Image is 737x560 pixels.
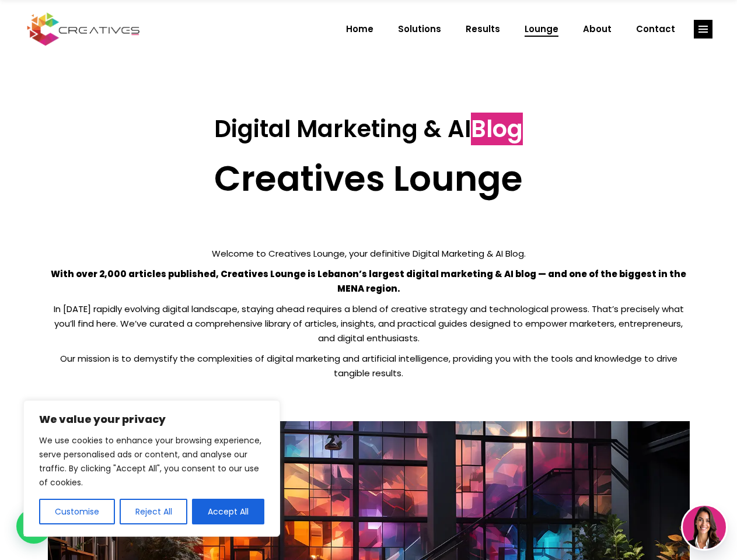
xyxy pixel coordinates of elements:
[48,351,690,380] p: Our mission is to demystify the complexities of digital marketing and artificial intelligence, pr...
[525,14,558,44] span: Lounge
[48,157,690,199] h2: Creatives Lounge
[25,11,142,47] img: Creatives
[398,14,441,44] span: Solutions
[48,246,690,261] p: Welcome to Creatives Lounge, your definitive Digital Marketing & AI Blog.
[624,14,687,44] a: Contact
[683,506,726,549] img: agent
[48,115,690,143] h3: Digital Marketing & AI
[39,499,115,524] button: Customise
[192,499,264,524] button: Accept All
[48,302,690,345] p: In [DATE] rapidly evolving digital landscape, staying ahead requires a blend of creative strategy...
[453,14,512,44] a: Results
[51,268,686,295] strong: With over 2,000 articles published, Creatives Lounge is Lebanon’s largest digital marketing & AI ...
[583,14,612,44] span: About
[120,499,188,524] button: Reject All
[694,20,712,38] a: link
[23,400,280,537] div: We value your privacy
[571,14,624,44] a: About
[346,14,373,44] span: Home
[466,14,500,44] span: Results
[512,14,571,44] a: Lounge
[16,509,51,544] div: WhatsApp contact
[471,113,523,145] span: Blog
[39,412,264,426] p: We value your privacy
[39,433,264,489] p: We use cookies to enhance your browsing experience, serve personalised ads or content, and analys...
[386,14,453,44] a: Solutions
[636,14,675,44] span: Contact
[334,14,386,44] a: Home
